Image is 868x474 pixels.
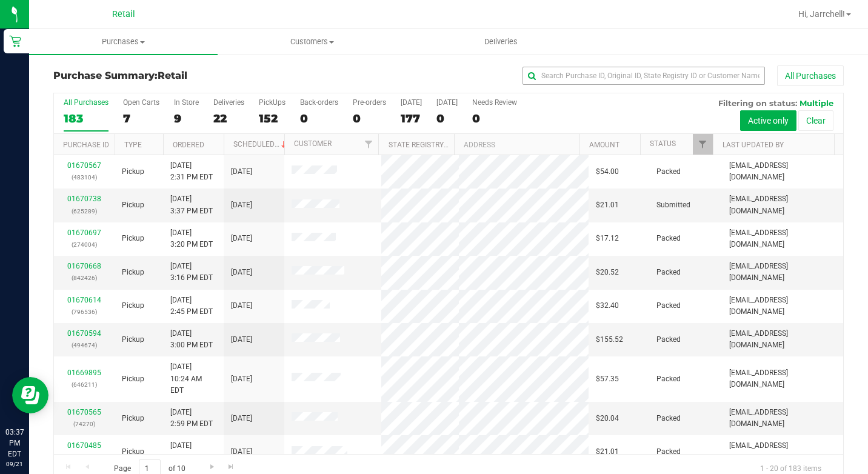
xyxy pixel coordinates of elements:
span: Deliveries [468,36,534,47]
a: Purchase ID [63,141,109,149]
span: Multiple [800,98,833,108]
a: State Registry ID [389,141,452,149]
span: Pickup [122,446,144,458]
div: Open Carts [123,98,159,107]
span: [DATE] 2:45 PM EDT [170,295,213,318]
a: Purchases [29,29,218,55]
a: 01670567 [67,161,101,170]
a: 01670697 [67,229,101,237]
a: Filter [693,134,713,155]
span: Pickup [122,334,144,345]
span: [DATE] 2:59 PM EDT [170,407,213,430]
span: [EMAIL_ADDRESS][DOMAIN_NAME] [729,227,836,250]
iframe: Resource center [12,377,48,413]
button: Clear [798,110,833,131]
span: Purchases [29,36,218,47]
div: Deliveries [213,98,244,107]
p: 03:37 PM EDT [5,427,24,459]
span: [DATE] 3:00 PM EDT [170,328,213,351]
span: Filtering on status: [718,98,797,108]
span: Pickup [122,166,144,178]
a: 01670738 [67,195,101,203]
div: All Purchases [64,98,109,107]
div: 0 [472,112,517,125]
span: [DATE] [231,199,252,211]
span: [DATE] [231,300,252,312]
span: Pickup [122,373,144,385]
span: Packed [656,446,681,458]
span: $32.40 [596,300,619,312]
span: [DATE] 2:31 PM EDT [170,160,213,183]
p: (483104) [61,172,107,183]
div: 22 [213,112,244,125]
span: [DATE] 3:37 PM EDT [170,193,213,216]
div: 9 [174,112,199,125]
a: Customers [218,29,406,55]
a: Status [650,139,676,148]
a: Amount [589,141,619,149]
a: Deliveries [407,29,595,55]
p: (274004) [61,239,107,250]
span: [DATE] [231,446,252,458]
span: [DATE] [231,166,252,178]
span: Packed [656,267,681,278]
span: Retail [158,70,187,81]
span: Packed [656,334,681,345]
div: 0 [300,112,338,125]
span: Pickup [122,413,144,424]
p: (494674) [61,339,107,351]
span: [EMAIL_ADDRESS][DOMAIN_NAME] [729,407,836,430]
button: All Purchases [777,65,844,86]
span: [DATE] [231,233,252,244]
span: [EMAIL_ADDRESS][DOMAIN_NAME] [729,367,836,390]
div: 183 [64,112,109,125]
button: Active only [740,110,796,131]
inline-svg: Retail [9,35,21,47]
div: 152 [259,112,285,125]
a: 01670668 [67,262,101,270]
p: (501022) [61,452,107,464]
span: $54.00 [596,166,619,178]
p: (646211) [61,379,107,390]
span: Pickup [122,233,144,244]
span: [DATE] [231,373,252,385]
span: Hi, Jarrchell! [798,9,845,19]
a: Type [124,141,142,149]
div: 0 [353,112,386,125]
div: In Store [174,98,199,107]
span: Retail [112,9,135,19]
div: 0 [436,112,458,125]
span: Customers [218,36,406,47]
a: Customer [294,139,332,148]
span: Packed [656,413,681,424]
a: Ordered [173,141,204,149]
a: Last Updated By [723,141,784,149]
p: 09/21 [5,459,24,469]
span: $20.04 [596,413,619,424]
span: $21.01 [596,446,619,458]
p: (625289) [61,205,107,217]
p: (74270) [61,418,107,430]
div: Back-orders [300,98,338,107]
div: Needs Review [472,98,517,107]
span: Pickup [122,300,144,312]
div: 7 [123,112,159,125]
span: [EMAIL_ADDRESS][DOMAIN_NAME] [729,193,836,216]
span: [EMAIL_ADDRESS][DOMAIN_NAME] [729,261,836,284]
span: $57.35 [596,373,619,385]
div: Pre-orders [353,98,386,107]
th: Address [454,134,579,155]
p: (796536) [61,306,107,318]
span: [DATE] [231,334,252,345]
span: $21.01 [596,199,619,211]
span: [DATE] [231,267,252,278]
div: 177 [401,112,422,125]
span: [DATE] [231,413,252,424]
h3: Purchase Summary: [53,70,317,81]
span: [EMAIL_ADDRESS][DOMAIN_NAME] [729,328,836,351]
input: Search Purchase ID, Original ID, State Registry ID or Customer Name... [522,67,765,85]
a: 01670614 [67,296,101,304]
span: [DATE] 10:24 AM EDT [170,361,216,396]
a: Filter [358,134,378,155]
span: Submitted [656,199,690,211]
